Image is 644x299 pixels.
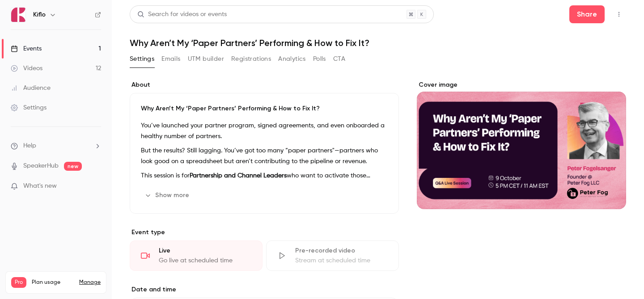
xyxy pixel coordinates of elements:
button: Show more [141,188,195,202]
span: Pro [11,277,26,288]
span: Help [23,141,36,151]
div: Stream at scheduled time [295,256,388,265]
span: What's new [23,181,57,191]
div: Settings [11,103,47,112]
label: About [130,80,399,89]
a: SpeakerHub [23,161,59,171]
h6: Kiflo [33,10,46,19]
button: Settings [130,52,154,66]
label: Cover image [417,80,626,89]
button: UTM builder [188,52,224,66]
p: But the results? Still lagging. You’ve got too many “paper partners"—partners who look good on a ... [141,145,388,167]
div: Pre-recorded videoStream at scheduled time [266,240,399,271]
img: Kiflo [11,8,25,22]
section: Cover image [417,80,626,209]
div: Audience [11,84,51,93]
div: Videos [11,64,42,73]
div: Events [11,44,42,53]
a: Manage [79,279,101,286]
span: Plan usage [32,279,74,286]
button: CTA [333,52,345,66]
button: Registrations [231,52,271,66]
p: Event type [130,228,399,237]
p: You’ve launched your partner program, signed agreements, and even onboarded a healthy number of p... [141,120,388,142]
div: Pre-recorded video [295,246,388,255]
button: Emails [161,52,180,66]
div: Go live at scheduled time [159,256,251,265]
button: Analytics [278,52,306,66]
button: Polls [313,52,326,66]
li: help-dropdown-opener [11,141,101,151]
p: Why Aren’t My ‘Paper Partners’ Performing & How to Fix It? [141,104,388,113]
p: This session is for who want to activate those dormant partners, not by hiring more managers or t... [141,170,388,181]
div: Live [159,246,251,255]
h1: Why Aren’t My ‘Paper Partners’ Performing & How to Fix It? [130,38,626,48]
strong: Partnership and Channel Leaders [190,173,287,179]
div: LiveGo live at scheduled time [130,240,263,271]
div: Search for videos or events [137,10,227,19]
button: Share [569,5,605,23]
label: Date and time [130,285,399,294]
span: new [64,162,82,171]
iframe: Noticeable Trigger [90,182,101,190]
